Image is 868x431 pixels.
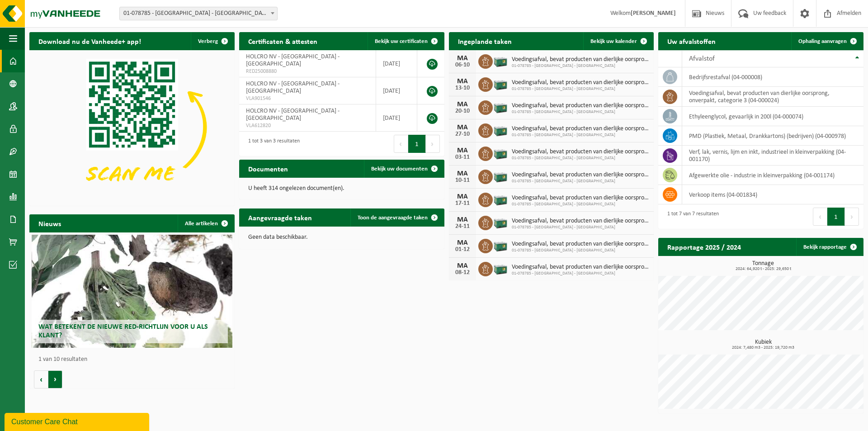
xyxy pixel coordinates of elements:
div: MA [453,55,472,62]
iframe: chat widget [5,411,151,431]
span: Bekijk uw kalender [590,38,637,44]
span: Bekijk uw documenten [371,166,428,172]
h3: Kubiek [663,339,863,350]
div: MA [453,147,472,154]
p: 1 van 10 resultaten [38,356,230,363]
button: 1 [827,208,845,226]
div: 13-10 [453,85,472,91]
h2: Ingeplande taken [449,32,521,50]
button: Next [426,135,440,153]
td: ethyleenglycol, gevaarlijk in 200l (04-000074) [682,107,863,126]
span: Ophaling aanvragen [798,38,847,44]
img: PB-LB-0680-HPE-GN-01 [493,260,508,276]
span: VLA612820 [246,122,369,129]
span: 01-078785 - [GEOGRAPHIC_DATA] - [GEOGRAPHIC_DATA] [512,63,650,69]
span: 01-078785 - [GEOGRAPHIC_DATA] - [GEOGRAPHIC_DATA] [512,86,650,92]
div: MA [453,239,472,246]
td: verf, lak, vernis, lijm en inkt, industrieel in kleinverpakking (04-001170) [682,146,863,166]
img: PB-LB-0680-HPE-GN-01 [493,76,508,91]
a: Toon de aangevraagde taken [350,208,443,227]
span: 01-078785 - [GEOGRAPHIC_DATA] - [GEOGRAPHIC_DATA] [512,271,650,276]
h2: Rapportage 2025 / 2024 [658,238,750,256]
span: Bekijk uw certificaten [375,38,428,44]
h2: Uw afvalstoffen [658,32,725,50]
button: Vorige [34,370,48,388]
button: Verberg [191,32,234,50]
a: Alle artikelen [178,214,234,232]
button: Previous [813,208,827,226]
span: 01-078785 - [GEOGRAPHIC_DATA] - [GEOGRAPHIC_DATA] [512,109,650,115]
h2: Aangevraagde taken [239,208,321,226]
button: 1 [408,135,426,153]
div: MA [453,124,472,131]
div: 08-12 [453,270,472,276]
p: Geen data beschikbaar. [248,234,435,241]
td: [DATE] [376,77,417,104]
span: Voedingsafval, bevat producten van dierlijke oorsprong, onverpakt, categorie 3 [512,218,650,225]
button: Previous [394,135,408,153]
span: 01-078785 - [GEOGRAPHIC_DATA] - [GEOGRAPHIC_DATA] [512,156,650,161]
span: 2024: 64,920 t - 2025: 29,650 t [663,267,863,271]
p: U heeft 314 ongelezen document(en). [248,185,435,192]
div: 24-11 [453,223,472,230]
div: MA [453,101,472,108]
h2: Download nu de Vanheede+ app! [29,32,150,50]
div: 1 tot 7 van 7 resultaten [663,207,719,227]
span: RED25008880 [246,68,369,75]
div: 17-11 [453,200,472,207]
div: MA [453,216,472,223]
a: Bekijk rapportage [796,238,863,256]
td: PMD (Plastiek, Metaal, Drankkartons) (bedrijven) (04-000978) [682,126,863,146]
span: VLA901546 [246,95,369,102]
button: Next [845,208,859,226]
div: 27-10 [453,131,472,137]
span: 01-078785 - HOLCRO NV - CROWN PLAZA ANTWERP - ANTWERPEN [119,7,278,20]
div: MA [453,262,472,270]
span: 2024: 7,480 m3 - 2025: 19,720 m3 [663,346,863,350]
td: afgewerkte olie - industrie in kleinverpakking (04-001174) [682,166,863,185]
a: Bekijk uw certificaten [368,32,443,50]
span: Voedingsafval, bevat producten van dierlijke oorsprong, onverpakt, categorie 3 [512,264,650,271]
span: Voedingsafval, bevat producten van dierlijke oorsprong, onverpakt, categorie 3 [512,171,650,179]
span: Voedingsafval, bevat producten van dierlijke oorsprong, onverpakt, categorie 3 [512,194,650,202]
span: 01-078785 - [GEOGRAPHIC_DATA] - [GEOGRAPHIC_DATA] [512,179,650,184]
td: [DATE] [376,104,417,132]
span: Wat betekent de nieuwe RED-richtlijn voor u als klant? [38,323,208,339]
span: Voedingsafval, bevat producten van dierlijke oorsprong, onverpakt, categorie 3 [512,125,650,133]
img: PB-LB-0680-HPE-GN-01 [493,53,508,68]
a: Wat betekent de nieuwe RED-richtlijn voor u als klant? [32,235,233,348]
div: 01-12 [453,246,472,253]
img: PB-LB-0680-HPE-GN-01 [493,99,508,114]
span: 01-078785 - [GEOGRAPHIC_DATA] - [GEOGRAPHIC_DATA] [512,202,650,207]
strong: [PERSON_NAME] [631,10,676,17]
a: Bekijk uw kalender [583,32,653,50]
span: 01-078785 - [GEOGRAPHIC_DATA] - [GEOGRAPHIC_DATA] [512,225,650,230]
span: Voedingsafval, bevat producten van dierlijke oorsprong, onverpakt, categorie 3 [512,148,650,156]
img: PB-LB-0680-HPE-GN-01 [493,191,508,207]
h2: Nieuws [29,214,70,232]
div: MA [453,170,472,177]
img: PB-LB-0680-HPE-GN-01 [493,237,508,253]
h2: Documenten [239,160,297,177]
img: Download de VHEPlus App [29,50,235,204]
span: 01-078785 - [GEOGRAPHIC_DATA] - [GEOGRAPHIC_DATA] [512,133,650,138]
span: Voedingsafval, bevat producten van dierlijke oorsprong, onverpakt, categorie 3 [512,241,650,248]
img: PB-LB-0680-HPE-GN-01 [493,145,508,161]
img: PB-LB-0680-HPE-GN-01 [493,168,508,184]
span: Verberg [198,38,218,44]
div: MA [453,193,472,200]
div: 06-10 [453,62,472,68]
button: Volgende [48,370,62,388]
span: Voedingsafval, bevat producten van dierlijke oorsprong, onverpakt, categorie 3 [512,79,650,86]
img: PB-LB-0680-HPE-GN-01 [493,122,508,137]
img: PB-LB-0680-HPE-GN-01 [493,214,508,230]
div: 10-11 [453,177,472,184]
div: 1 tot 3 van 3 resultaten [244,134,300,154]
h2: Certificaten & attesten [239,32,326,50]
td: [DATE] [376,50,417,77]
div: 20-10 [453,108,472,114]
span: HOLCRO NV - [GEOGRAPHIC_DATA] - [GEOGRAPHIC_DATA] [246,81,340,95]
h3: Tonnage [663,260,863,271]
span: Afvalstof [689,55,715,62]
